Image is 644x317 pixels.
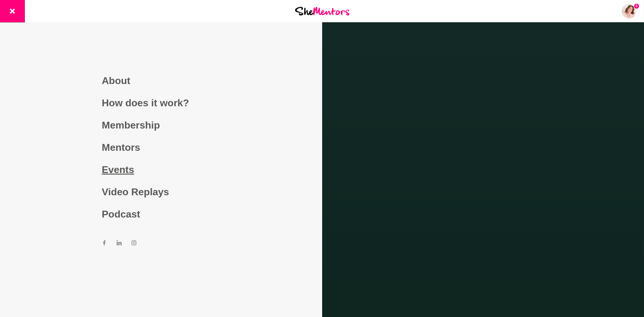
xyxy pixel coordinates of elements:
[102,181,220,203] a: Video Replays
[117,240,122,247] a: LinkedIn
[295,7,349,15] img: She Mentors Logo
[102,203,220,225] a: Podcast
[102,240,107,247] a: Facebook
[102,158,220,181] a: Events
[622,4,637,19] img: Amanda Greenman
[102,92,220,114] a: How does it work?
[622,4,637,19] a: Amanda Greenman6
[131,240,136,247] a: Instagram
[102,114,220,136] a: Membership
[102,70,220,92] a: About
[634,4,639,9] span: 6
[102,136,220,158] a: Mentors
